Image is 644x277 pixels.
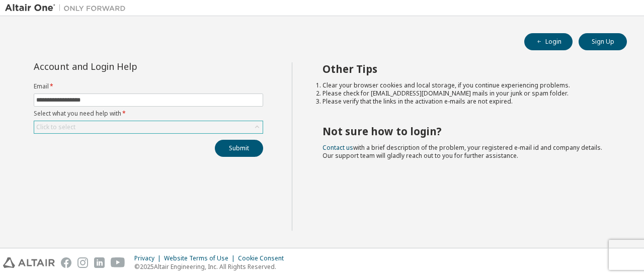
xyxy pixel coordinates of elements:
[215,140,263,157] button: Submit
[579,33,627,50] button: Sign Up
[134,254,164,262] div: Privacy
[238,254,290,262] div: Cookie Consent
[323,81,609,89] li: Clear your browser cookies and local storage, if you continue experiencing problems.
[111,257,125,268] img: youtube.svg
[323,98,609,106] li: Please verify that the links in the activation e-mails are not expired.
[323,125,609,138] h2: Not sure how to login?
[36,123,75,131] div: Click to select
[164,254,238,262] div: Website Terms of Use
[34,62,217,70] div: Account and Login Help
[34,121,263,133] div: Click to select
[5,3,131,13] img: Altair One
[323,89,609,98] li: Please check for [EMAIL_ADDRESS][DOMAIN_NAME] mails in your junk or spam folder.
[323,143,602,160] span: with a brief description of the problem, your registered e-mail id and company details. Our suppo...
[34,82,263,90] label: Email
[34,110,263,118] label: Select what you need help with
[323,62,609,75] h2: Other Tips
[3,257,55,268] img: altair_logo.svg
[77,257,88,268] img: instagram.svg
[61,257,71,268] img: facebook.svg
[524,33,573,50] button: Login
[323,143,353,152] a: Contact us
[94,257,105,268] img: linkedin.svg
[134,262,290,271] p: © 2025 Altair Engineering, Inc. All Rights Reserved.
